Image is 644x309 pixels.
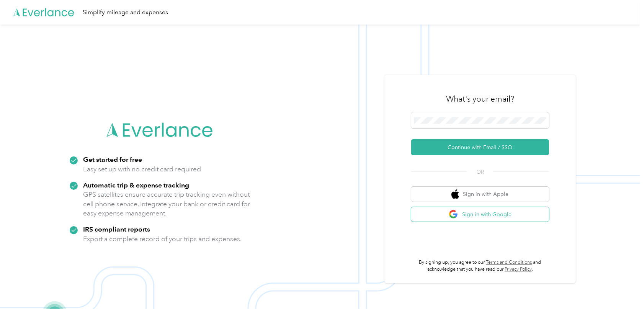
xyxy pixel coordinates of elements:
[449,210,458,219] img: google logo
[411,259,549,273] p: By signing up, you agree to our and acknowledge that you have read our .
[83,190,250,218] p: GPS satellites ensure accurate trip tracking even without cell phone service. Integrate your bank...
[486,260,532,265] a: Terms and Conditions
[451,189,459,199] img: apple logo
[83,8,168,17] div: Simplify mileage and expenses
[83,234,242,244] p: Export a complete record of your trips and expenses.
[446,94,514,104] h3: What's your email?
[411,207,549,222] button: google logoSign in with Google
[83,155,142,163] strong: Get started for free
[83,181,189,189] strong: Automatic trip & expense tracking
[411,187,549,202] button: apple logoSign in with Apple
[411,139,549,155] button: Continue with Email / SSO
[83,164,201,174] p: Easy set up with no credit card required
[467,168,494,176] span: OR
[83,225,150,233] strong: IRS compliant reports
[505,266,532,272] a: Privacy Policy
